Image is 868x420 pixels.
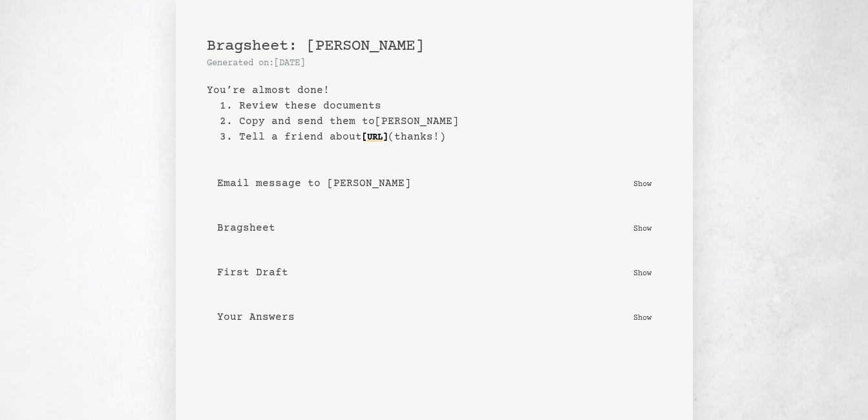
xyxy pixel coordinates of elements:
[217,220,275,236] b: Bragsheet
[633,266,651,279] p: Show
[362,127,388,148] a: [URL]
[207,255,662,291] button: First Draft Show
[633,222,651,235] p: Show
[217,310,295,325] b: Your Answers
[207,165,662,202] button: Email message to [PERSON_NAME] Show
[217,176,411,191] b: Email message to [PERSON_NAME]
[633,177,651,190] p: Show
[220,114,662,129] li: 2. Copy and send them to [PERSON_NAME]
[220,129,662,145] li: 3. Tell a friend about (thanks!)
[207,37,424,55] span: Bragsheet: [PERSON_NAME]
[207,57,662,70] p: Generated on: [DATE]
[207,299,662,336] button: Your Answers Show
[633,311,651,324] p: Show
[220,98,662,114] li: 1. Review these documents
[207,210,662,247] button: Bragsheet Show
[217,265,288,280] b: First Draft
[207,83,662,98] b: You’re almost done!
